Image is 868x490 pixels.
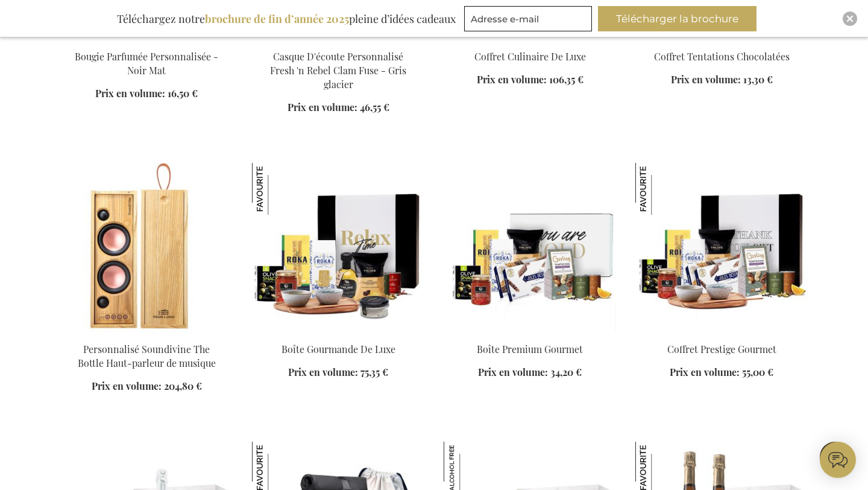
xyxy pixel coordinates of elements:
[670,366,773,380] a: Prix en volume: 55,00 €
[635,163,808,332] img: Prestige Gourmet Box
[360,366,388,378] span: 75,35 €
[60,34,233,46] a: Personalised Scented Candle - Black Matt
[95,87,198,101] a: Prix en volume: 16,50 €
[252,327,424,339] a: ARCA-20055 Boîte Gourmande De Luxe
[671,73,741,86] span: Prix en volume:
[288,101,389,115] a: Prix en volume: 46,55 €
[635,327,808,339] a: Prestige Gourmet Box Coffret Prestige Gourmet
[843,11,857,26] div: Close
[474,50,586,63] a: Coffret Culinaire De Luxe
[846,15,854,22] img: Close
[164,380,202,392] span: 204,80 €
[444,163,616,332] img: Boîte Premium Gourmet
[444,34,616,46] a: Coffret Culinaire De Luxe
[205,11,349,26] b: brochure de fin d’année 2025
[477,73,547,86] span: Prix en volume:
[168,87,198,100] span: 16,50 €
[252,163,304,215] img: Boîte Gourmande De Luxe
[288,366,388,380] a: Prix en volume: 75,35 €
[92,380,202,393] a: Prix en volume: 204,80 €
[477,73,583,87] a: Prix en volume: 106,35 €
[670,366,740,378] span: Prix en volume:
[288,366,358,378] span: Prix en volume:
[743,73,773,86] span: 13,30 €
[549,73,583,86] span: 106,35 €
[464,6,592,31] input: Adresse e-mail
[281,343,395,355] a: Boîte Gourmande De Luxe
[654,50,790,63] a: Coffret Tentations Chocolatées
[92,380,162,392] span: Prix en volume:
[60,327,233,339] a: Personalised Soundivine The Bottle Music Speaker
[78,343,216,369] a: Personnalisé Soundivine The Bottle Haut-parleur de musique
[635,163,687,215] img: Coffret Prestige Gourmet
[60,163,233,332] img: Personalised Soundivine The Bottle Music Speaker
[288,101,357,113] span: Prix en volume:
[671,73,773,87] a: Prix en volume: 13,30 €
[667,343,776,355] a: Coffret Prestige Gourmet
[95,87,165,100] span: Prix en volume:
[360,101,389,113] span: 46,55 €
[270,50,406,91] a: Casque D'écoute Personnalisé Fresh 'n Rebel Clam Fuse - Gris glacier
[75,50,218,77] a: Bougie Parfumée Personnalisée - Noir Mat
[635,34,808,46] a: Chocolate Temptations Box
[112,6,461,31] div: Téléchargez notre pleine d’idées cadeaux
[742,366,773,378] span: 55,00 €
[252,34,424,46] a: Personalised Fresh 'n Rebel Clam Fuse Headphone - Ice Grey
[820,442,856,478] iframe: belco-activator-frame
[598,6,756,31] button: Télécharger la brochure
[464,6,596,35] form: marketing offers and promotions
[252,163,424,332] img: ARCA-20055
